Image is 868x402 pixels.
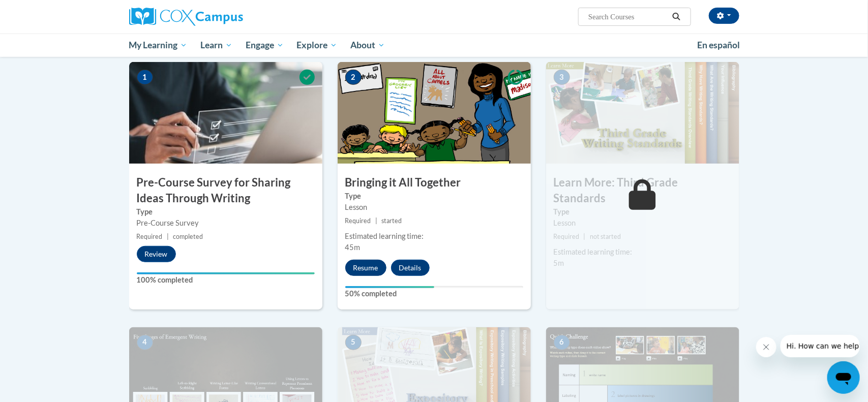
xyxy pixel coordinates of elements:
span: 6 [554,335,570,350]
span: | [584,233,586,240]
img: Course Image [338,62,531,164]
label: Type [554,206,732,218]
span: About [350,39,385,51]
a: About [344,34,392,57]
iframe: Button to launch messaging window [827,361,860,394]
span: 5 [345,335,362,350]
span: Required [345,217,371,225]
span: En español [698,40,740,50]
span: 5m [554,259,564,267]
span: Required [137,233,163,240]
label: 50% completed [345,288,523,299]
span: Explore [296,39,337,51]
span: Engage [246,39,284,51]
a: Learn [194,34,239,57]
span: 4 [137,335,153,350]
a: En español [691,35,747,56]
span: Hi. How can we help? [6,7,82,15]
div: Pre-Course Survey [137,218,315,229]
img: Cox Campus [129,8,243,26]
span: | [167,233,169,240]
span: 1 [137,70,153,85]
span: | [375,217,377,225]
h3: Bringing it All Together [338,175,531,191]
div: Estimated learning time: [554,246,732,258]
span: completed [173,233,203,240]
button: Review [137,246,176,262]
label: Type [137,206,315,218]
label: 100% completed [137,274,315,286]
div: Your progress [137,272,315,274]
a: My Learning [123,34,194,57]
label: Type [345,191,523,202]
img: Course Image [129,62,322,164]
span: My Learning [129,39,187,51]
span: Learn [200,39,232,51]
h3: Learn More: Third Grade Standards [546,175,739,206]
span: started [381,217,402,225]
div: Lesson [554,218,732,229]
button: Search [669,11,684,23]
span: Required [554,233,580,240]
span: not started [590,233,621,240]
div: Estimated learning time: [345,231,523,242]
div: Lesson [345,202,523,213]
button: Details [391,260,430,276]
img: Course Image [546,62,739,164]
span: 2 [345,70,362,85]
div: Your progress [345,286,434,288]
div: Main menu [114,34,755,57]
button: Account Settings [709,8,739,24]
a: Cox Campus [129,8,322,26]
input: Search Courses [587,11,669,23]
a: Explore [290,34,344,57]
button: Resume [345,260,386,276]
a: Engage [239,34,290,57]
iframe: Close message [756,337,776,357]
iframe: Message from company [781,335,860,357]
h3: Pre-Course Survey for Sharing Ideas Through Writing [129,175,322,206]
span: 3 [554,70,570,85]
span: 45m [345,243,361,252]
